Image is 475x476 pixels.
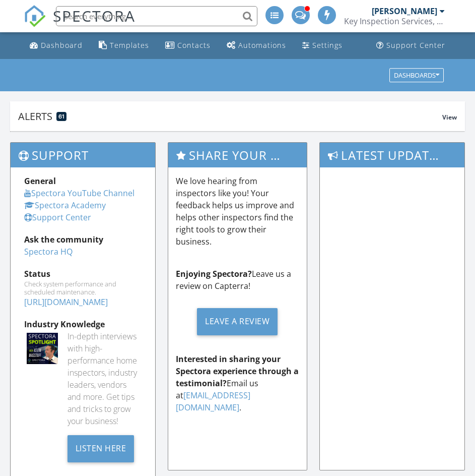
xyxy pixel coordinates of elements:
[176,268,252,279] strong: Enjoying Spectora?
[442,113,457,122] span: View
[312,40,343,50] div: Settings
[177,40,211,50] div: Contacts
[95,36,153,55] a: Templates
[168,143,307,167] h3: Share Your Spectora Experience
[372,6,437,16] div: [PERSON_NAME]
[24,188,134,199] a: Spectora YouTube Channel
[18,109,442,123] div: Alerts
[26,36,87,55] a: Dashboard
[176,390,250,413] a: [EMAIL_ADDRESS][DOMAIN_NAME]
[24,268,142,280] div: Status
[161,36,215,55] a: Contacts
[394,72,439,79] div: Dashboards
[176,300,299,343] a: Leave a Review
[67,442,134,453] a: Listen Here
[24,200,106,211] a: Spectora Academy
[24,318,142,330] div: Industry Knowledge
[176,268,299,292] p: Leave us a review on Capterra!
[24,280,142,296] div: Check system performance and scheduled maintenance.
[24,233,142,246] div: Ask the community
[24,175,56,187] strong: General
[197,308,278,335] div: Leave a Review
[24,296,108,308] a: [URL][DOMAIN_NAME]
[176,353,299,389] strong: Interested in sharing your Spectora experience through a testimonial?
[24,5,46,27] img: The Best Home Inspection Software - Spectora
[24,14,135,35] a: SPECTORA
[110,40,149,50] div: Templates
[176,353,299,413] p: Email us at .
[24,246,73,257] a: Spectora HQ
[67,435,134,462] div: Listen Here
[320,143,464,167] h3: Latest Updates
[238,40,286,50] div: Automations
[372,36,449,55] a: Support Center
[67,330,142,427] div: In-depth interviews with high-performance home inspectors, industry leaders, vendors and more. Ge...
[27,333,58,364] img: Spectoraspolightmain
[56,6,257,26] input: Search everything...
[223,36,290,55] a: Automations (Advanced)
[386,40,445,50] div: Support Center
[58,113,64,120] span: 61
[11,143,155,167] h3: Support
[176,175,299,248] p: We love hearing from inspectors like you! Your feedback helps us improve and helps other inspecto...
[344,16,445,26] div: Key Inspection Services, LLC
[389,68,444,82] button: Dashboards
[24,212,91,223] a: Support Center
[298,36,347,55] a: Settings
[41,40,83,50] div: Dashboard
